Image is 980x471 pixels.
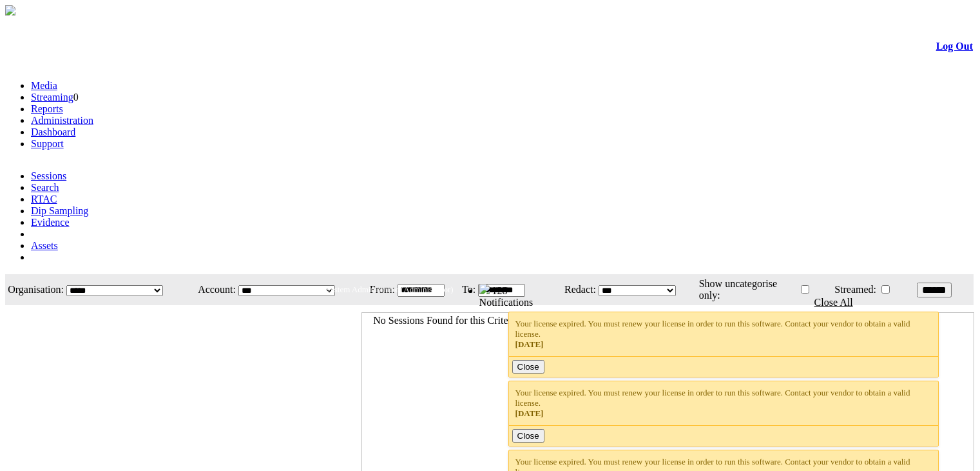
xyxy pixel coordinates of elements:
[814,297,853,308] a: Close All
[936,41,973,52] a: Log Out
[31,92,73,103] a: Streaming
[515,388,932,419] div: Your license expired. You must renew your license in order to run this software. Contact your ven...
[188,276,236,304] td: Account:
[515,319,932,350] div: Your license expired. You must renew your license in order to run this software. Contact your ven...
[479,297,948,308] div: Notifications
[290,285,454,294] span: Welcome, System Administrator (Administrator)
[512,360,544,374] button: Close
[31,126,75,137] a: Dashboard
[31,80,57,91] a: Media
[512,429,544,443] button: Close
[31,205,88,216] a: Dip Sampling
[6,276,64,304] td: Organisation:
[31,138,64,149] a: Support
[492,285,508,296] span: 128
[515,339,544,349] span: [DATE]
[31,240,58,251] a: Assets
[31,217,70,228] a: Evidence
[31,194,57,205] a: RTAC
[31,115,93,126] a: Administration
[479,284,490,294] img: bell25.png
[31,103,63,114] a: Reports
[5,5,15,15] img: arrow-3.png
[31,182,59,193] a: Search
[31,170,66,181] a: Sessions
[515,408,544,418] span: [DATE]
[73,92,79,103] span: 0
